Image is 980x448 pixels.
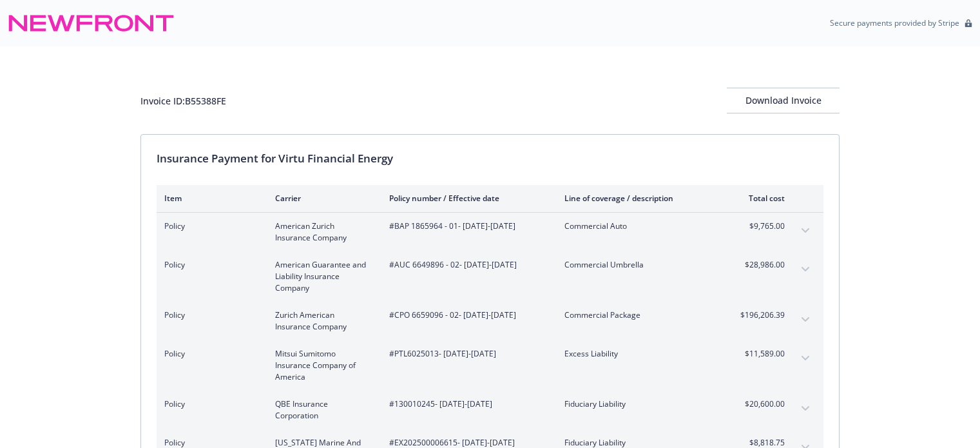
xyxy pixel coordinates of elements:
span: Commercial Auto [564,220,716,232]
span: Policy [164,348,255,360]
span: Fiduciary Liability [564,398,716,410]
span: $11,589.00 [736,348,785,360]
span: Policy [164,220,255,232]
span: Commercial Package [564,309,716,321]
div: PolicyZurich American Insurance Company#CPO 6659096 - 02- [DATE]-[DATE]Commercial Package$196,206... [157,302,823,340]
span: #PTL6025013 - [DATE]-[DATE] [389,348,544,360]
div: Total cost [736,193,785,204]
span: American Guarantee and Liability Insurance Company [275,259,369,294]
span: American Zurich Insurance Company [275,220,369,244]
span: Commercial Umbrella [564,259,716,271]
button: Download Invoice [727,88,840,113]
p: Secure payments provided by Stripe [830,17,959,28]
button: expand content [795,398,816,419]
button: expand content [795,220,816,241]
span: QBE Insurance Corporation [275,398,369,422]
span: #BAP 1865964 - 01 - [DATE]-[DATE] [389,220,544,232]
span: $9,765.00 [736,220,785,232]
div: Item [164,193,255,204]
div: Download Invoice [727,88,840,113]
span: Mitsui Sumitomo Insurance Company of America [275,348,369,383]
div: Policy number / Effective date [389,193,544,204]
span: $196,206.39 [736,309,785,321]
span: Policy [164,259,255,271]
span: #CPO 6659096 - 02 - [DATE]-[DATE] [389,309,544,321]
button: expand content [795,309,816,330]
span: $20,600.00 [736,398,785,410]
div: PolicyMitsui Sumitomo Insurance Company of America#PTL6025013- [DATE]-[DATE]Excess Liability$11,5... [157,340,823,391]
span: #130010245 - [DATE]-[DATE] [389,398,544,410]
span: Excess Liability [564,348,716,360]
span: Policy [164,398,255,410]
div: Insurance Payment for Virtu Financial Energy [157,150,823,167]
div: PolicyAmerican Guarantee and Liability Insurance Company#AUC 6649896 - 02- [DATE]-[DATE]Commercia... [157,251,823,302]
div: Line of coverage / description [564,193,716,204]
span: #AUC 6649896 - 02 - [DATE]-[DATE] [389,259,544,271]
div: PolicyAmerican Zurich Insurance Company#BAP 1865964 - 01- [DATE]-[DATE]Commercial Auto$9,765.00ex... [157,213,823,251]
span: Zurich American Insurance Company [275,309,369,333]
div: PolicyQBE Insurance Corporation#130010245- [DATE]-[DATE]Fiduciary Liability$20,600.00expand content [157,391,823,429]
div: Invoice ID: B55388FE [140,94,226,108]
button: expand content [795,348,816,369]
span: Policy [164,309,255,321]
div: Carrier [275,193,369,204]
button: expand content [795,259,816,280]
span: $28,986.00 [736,259,785,271]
